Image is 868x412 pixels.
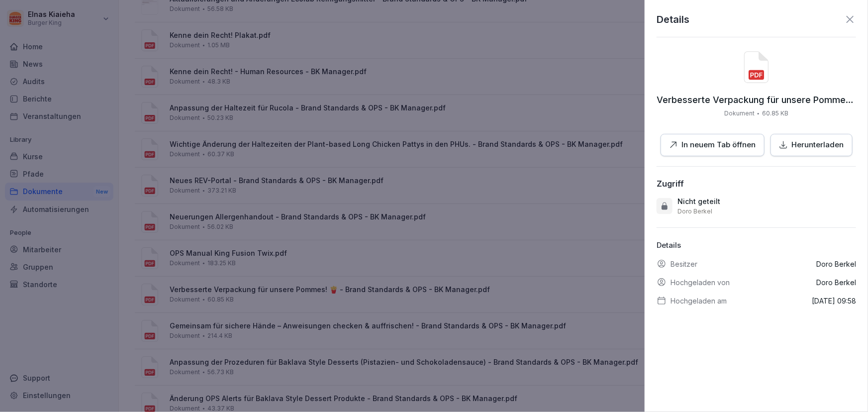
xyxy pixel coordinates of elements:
p: [DATE] 09:58 [812,296,856,306]
button: Herunterladen [771,134,853,156]
p: Herunterladen [792,139,844,151]
p: Doro Berkel [677,207,712,215]
p: Hochgeladen am [671,296,727,306]
p: 60.85 KB [762,109,788,118]
p: Details [657,12,689,27]
button: In neuem Tab öffnen [661,134,765,156]
p: In neuem Tab öffnen [682,139,756,151]
p: Dokument [724,109,755,118]
div: Zugriff [657,179,684,189]
p: Doro Berkel [816,259,856,269]
p: Verbesserte Verpackung für unsere Pommes! 🍟 - Brand Standards & OPS - BK Manager.pdf [657,95,856,105]
p: Nicht geteilt [677,197,720,206]
p: Doro Berkel [816,277,856,288]
p: Besitzer [671,259,697,269]
p: Hochgeladen von [671,277,730,288]
p: Details [657,240,856,251]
